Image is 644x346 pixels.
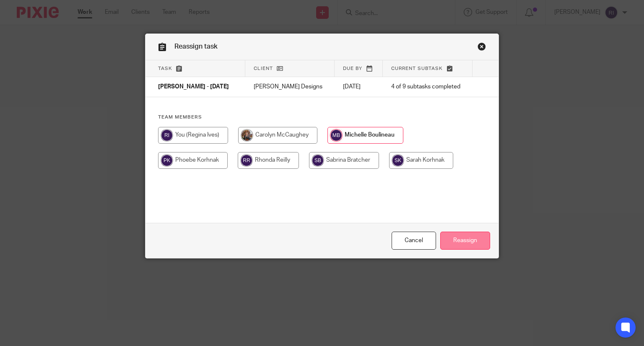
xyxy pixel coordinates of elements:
h4: Team members [158,114,486,121]
span: Reassign task [174,43,218,50]
p: [PERSON_NAME] Designs [254,83,326,91]
span: Current subtask [391,66,443,71]
td: 4 of 9 subtasks completed [383,77,473,97]
span: Client [254,66,273,71]
span: Task [158,66,172,71]
span: Due by [343,66,362,71]
a: Close this dialog window [478,42,486,54]
span: [PERSON_NAME] - [DATE] [158,84,229,90]
p: [DATE] [343,83,374,91]
a: Close this dialog window [392,232,436,250]
input: Reassign [440,232,490,250]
